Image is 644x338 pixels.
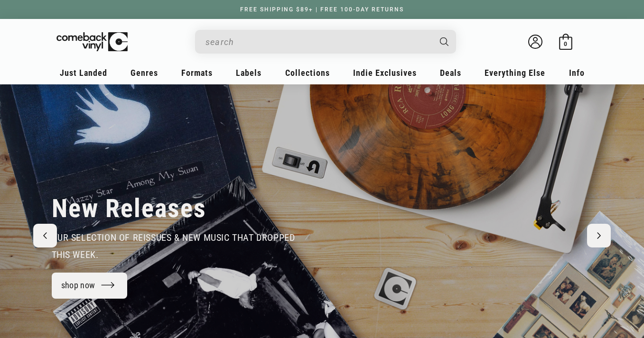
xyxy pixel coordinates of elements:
span: our selection of reissues & new music that dropped this week. [52,232,295,260]
span: Everything Else [485,68,545,78]
span: Collections [285,68,330,78]
span: Info [569,68,585,78]
div: Search [195,30,456,54]
span: Genres [131,68,158,78]
span: Deals [440,68,461,78]
h2: New Releases [52,193,206,224]
a: FREE SHIPPING $89+ | FREE 100-DAY RETURNS [231,6,413,13]
span: Indie Exclusives [353,68,417,78]
a: shop now [52,273,128,299]
span: Just Landed [60,68,107,78]
span: Formats [181,68,213,78]
button: Search [431,30,457,54]
span: 0 [564,40,567,47]
input: search [205,32,430,52]
span: Labels [236,68,261,78]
